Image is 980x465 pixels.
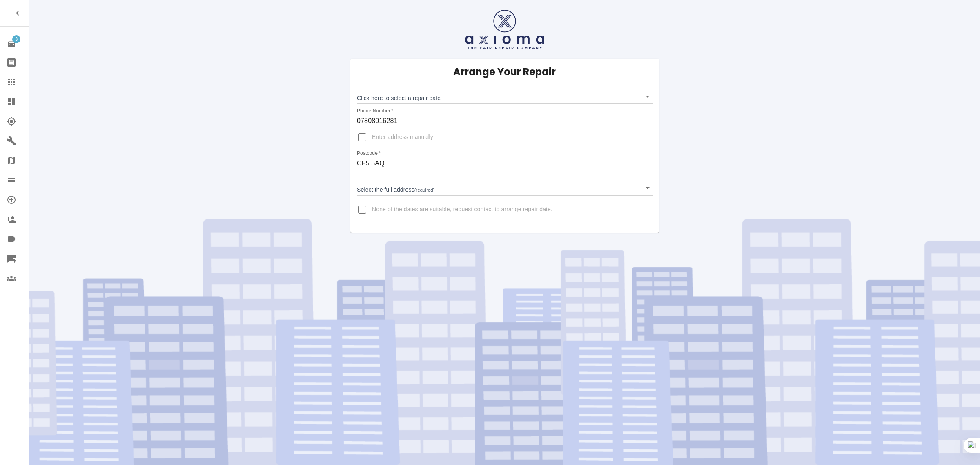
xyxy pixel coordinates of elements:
span: None of the dates are suitable, request contact to arrange repair date. [372,206,552,214]
span: Enter address manually [372,133,433,141]
span: 3 [12,35,20,43]
h5: Arrange Your Repair [453,65,556,78]
label: Postcode [357,150,381,157]
label: Phone Number [357,107,393,114]
img: axioma [465,10,544,49]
